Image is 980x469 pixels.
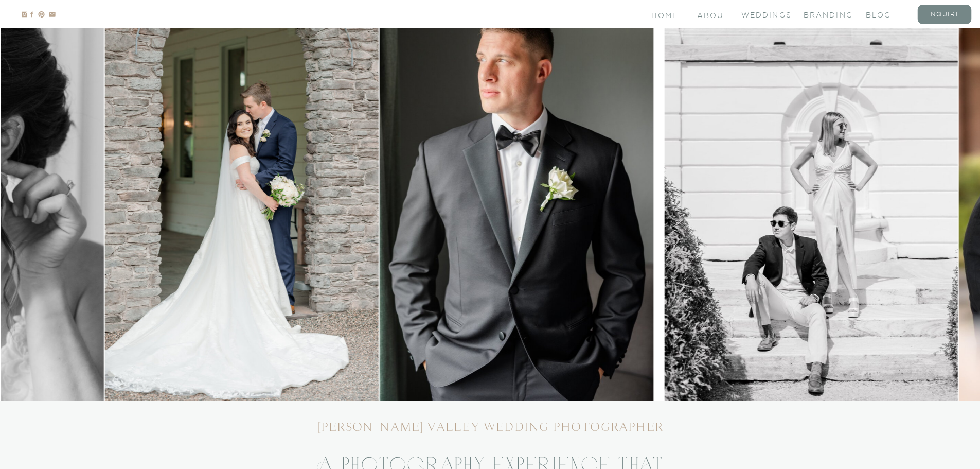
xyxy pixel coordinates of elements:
[866,10,907,19] a: blog
[299,420,683,440] h1: [PERSON_NAME] valley wedding Photographer
[924,10,965,19] a: inquire
[804,10,845,19] a: branding
[741,10,782,19] a: Weddings
[651,10,680,19] a: Home
[697,10,728,19] a: About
